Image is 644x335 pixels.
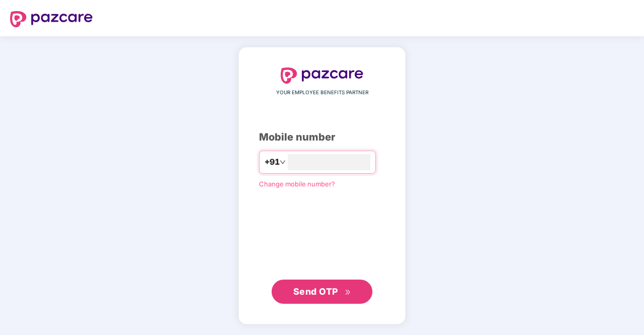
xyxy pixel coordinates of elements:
[259,129,385,145] div: Mobile number
[276,89,368,97] span: YOUR EMPLOYEE BENEFITS PARTNER
[272,280,372,304] button: Send OTPdouble-right
[345,289,351,296] span: double-right
[10,11,93,27] img: logo
[281,68,363,84] img: logo
[265,156,280,168] span: +91
[293,286,338,297] span: Send OTP
[280,159,286,165] span: down
[259,180,335,188] a: Change mobile number?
